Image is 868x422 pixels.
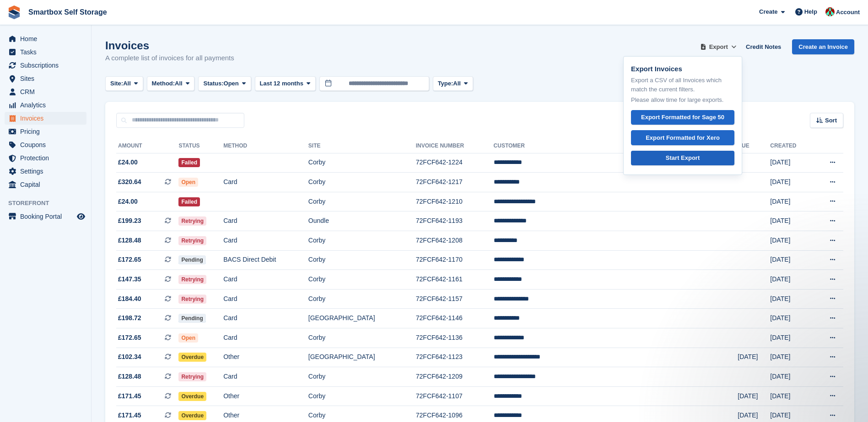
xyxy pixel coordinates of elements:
th: Created [770,139,812,153]
span: Invoices [20,112,75,125]
span: Retrying [178,372,206,381]
span: £320.64 [118,177,141,187]
td: Corby [308,328,416,348]
span: CRM [20,85,75,98]
p: A complete list of invoices for all payments [105,53,234,63]
button: Type: All [433,76,473,91]
span: £172.65 [118,333,141,343]
td: 72FCF642-1217 [416,173,494,192]
span: Coupons [20,138,75,151]
td: 72FCF642-1107 [416,386,494,406]
a: Credit Notes [742,39,785,54]
span: Account [836,8,860,17]
span: Site: [110,79,123,88]
span: £24.00 [118,197,138,206]
span: Retrying [178,236,206,245]
td: Corby [308,192,416,211]
td: Card [223,211,308,231]
td: [DATE] [770,367,812,387]
img: Caren Ingold [825,7,835,16]
a: Smartbox Self Storage [25,5,111,20]
span: £171.45 [118,391,141,401]
td: [DATE] [770,153,812,173]
span: Create [759,7,777,16]
td: [DATE] [770,328,812,348]
td: [DATE] [770,192,812,211]
td: [DATE] [770,309,812,328]
td: [DATE] [770,173,812,192]
span: Overdue [178,392,206,401]
td: Card [223,173,308,192]
td: Other [223,386,308,406]
a: menu [5,138,86,151]
span: Home [20,32,75,45]
p: Please allow time for large exports. [631,95,734,105]
span: Overdue [178,411,206,420]
td: Corby [308,153,416,173]
a: Preview store [75,211,86,222]
p: Export Invoices [631,64,734,74]
span: Export [709,42,728,52]
span: All [123,79,131,88]
span: Pending [178,255,205,264]
div: Start Export [666,153,700,163]
td: Card [223,289,308,309]
td: [DATE] [770,270,812,290]
button: Site: All [105,76,143,91]
span: Analytics [20,99,75,111]
span: All [175,79,183,88]
span: Tasks [20,46,75,58]
a: menu [5,85,86,98]
span: Booking Portal [20,210,75,223]
td: Card [223,309,308,328]
span: Settings [20,165,75,178]
a: menu [5,72,86,85]
span: Overdue [178,353,206,362]
span: Capital [20,178,75,191]
span: £24.00 [118,158,138,167]
td: Card [223,270,308,290]
span: Retrying [178,216,206,226]
th: Due [738,139,770,153]
span: Pricing [20,125,75,138]
td: Other [223,348,308,367]
td: Oundle [308,211,416,231]
td: Card [223,231,308,251]
td: Corby [308,270,416,290]
td: BACS Direct Debit [223,250,308,270]
a: menu [5,165,86,178]
a: menu [5,99,86,111]
a: menu [5,125,86,138]
td: 72FCF642-1208 [416,231,494,251]
td: 72FCF642-1157 [416,289,494,309]
span: Open [224,79,239,88]
td: [DATE] [770,348,812,367]
th: Customer [494,139,738,153]
span: £128.48 [118,372,141,381]
td: [DATE] [770,289,812,309]
th: Method [223,139,308,153]
a: menu [5,112,86,125]
span: Status: [203,79,223,88]
button: Method: All [147,76,195,91]
span: Retrying [178,275,206,284]
span: Type: [438,79,453,88]
span: Storefront [8,199,91,208]
th: Invoice Number [416,139,494,153]
span: Method: [152,79,175,88]
td: Corby [308,173,416,192]
td: [GEOGRAPHIC_DATA] [308,309,416,328]
span: Retrying [178,295,206,304]
button: Last 12 months [255,76,316,91]
span: £198.72 [118,313,141,323]
td: [DATE] [738,348,770,367]
td: Corby [308,386,416,406]
td: 72FCF642-1224 [416,153,494,173]
span: £172.65 [118,255,141,264]
td: Corby [308,367,416,387]
div: Export Formatted for Sage 50 [641,113,724,122]
span: £184.40 [118,294,141,304]
td: [DATE] [770,231,812,251]
span: Failed [178,197,200,206]
span: Sites [20,72,75,85]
